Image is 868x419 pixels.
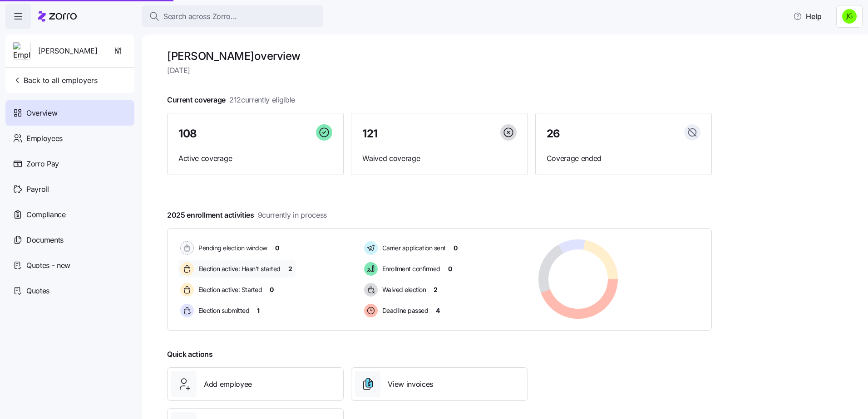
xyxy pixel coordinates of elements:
span: [DATE] [167,65,712,76]
img: a4774ed6021b6d0ef619099e609a7ec5 [842,9,857,24]
span: Payroll [26,184,49,195]
span: Election active: Started [196,285,262,294]
span: 2 [288,264,292,273]
a: Zorro Pay [5,151,134,176]
span: Current coverage [167,94,295,106]
span: Compliance [26,209,66,220]
span: 9 currently in process [258,209,327,221]
span: 121 [362,128,378,139]
span: 0 [275,244,279,253]
span: 0 [448,264,452,273]
a: Compliance [5,202,134,227]
span: Documents [26,234,64,246]
span: Coverage ended [547,153,700,164]
img: Employer logo [13,42,30,60]
span: Back to all employers [13,75,98,86]
span: 108 [178,128,197,139]
span: Quotes - new [26,260,70,271]
span: 4 [436,306,440,315]
span: Active coverage [178,153,332,164]
span: Search across Zorro... [163,11,237,22]
span: Add employee [204,379,252,390]
span: Enrollment confirmed [380,264,440,273]
button: Back to all employers [9,71,101,89]
a: Quotes - new [5,253,134,278]
a: Payroll [5,176,134,202]
span: 2 [434,285,438,294]
span: Election active: Hasn't started [196,264,281,273]
a: Documents [5,227,134,253]
span: Election submitted [196,306,249,315]
span: Help [793,11,822,22]
span: View invoices [388,379,433,390]
span: Overview [26,107,57,119]
span: Quotes [26,285,49,297]
span: Waived coverage [362,153,516,164]
span: 212 currently eligible [229,94,295,106]
h1: [PERSON_NAME] overview [167,49,712,63]
button: Help [786,7,829,25]
span: 26 [547,128,560,139]
a: Employees [5,126,134,151]
span: 1 [257,306,260,315]
a: Quotes [5,278,134,303]
span: Deadline passed [380,306,429,315]
span: Zorro Pay [26,158,59,170]
button: Search across Zorro... [142,5,323,27]
span: Quick actions [167,349,213,360]
span: Employees [26,133,63,144]
span: Pending election window [196,244,267,253]
span: Waived election [380,285,426,294]
span: 0 [270,285,274,294]
span: 0 [454,244,458,253]
span: 2025 enrollment activities [167,209,327,221]
a: Overview [5,100,134,126]
span: [PERSON_NAME] [38,45,98,57]
span: Carrier application sent [380,244,446,253]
